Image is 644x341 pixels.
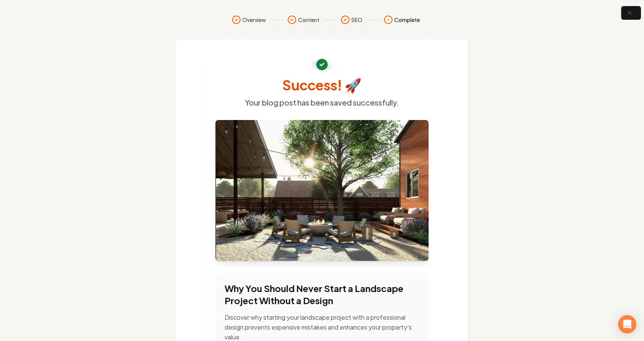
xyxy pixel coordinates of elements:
h1: Success! 🚀 [215,77,429,93]
span: Complete [394,16,420,24]
span: SEO [351,16,362,24]
h3: Why You Should Never Start a Landscape Project Without a Design [225,282,419,306]
span: Content [298,16,319,24]
div: Open Intercom Messenger [618,315,636,333]
span: Overview [242,16,266,24]
p: Your blog post has been saved successfully. [215,97,429,108]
